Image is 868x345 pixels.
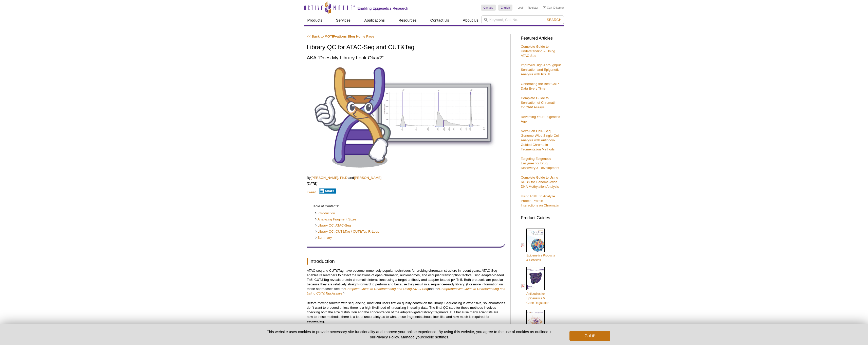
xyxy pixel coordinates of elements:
h3: Product Guides [521,213,561,220]
img: Abs_epi_2015_cover_web_70x200 [526,267,545,290]
a: About Us [460,15,482,25]
img: Library QC for ATAC-Seq and CUT&Tag [307,65,505,170]
a: Next-Gen ChIP-Seq: Genome-Wide Single-Cell Analysis with Antibody-Guided Chromatin Tagmentation M... [521,129,559,151]
a: Login [518,6,524,9]
a: Register [528,6,538,9]
h3: Featured Articles [521,36,561,41]
a: Complete Guide to Using RRBS for Genome-Wide DNA Methylation Analysis [521,176,559,188]
p: Before moving forward with sequencing, most end users first do quality control on the library. Se... [307,301,505,324]
p: Table of Contents: [312,204,500,209]
h2: Enabling Epigenetics Research [358,6,408,11]
a: Contact Us [427,15,452,25]
a: Complete Guide to Understanding and Using ATAC-Seq [345,287,428,291]
a: Tweet [307,190,316,194]
a: Analyzing Fragment Sizes [315,217,357,222]
a: Targeting Epigenetic Enzymes for Drug Discovery & Development [521,157,559,170]
a: Using RIME to Analyze Protein-Protein Interactions on Chromatin [521,194,559,207]
a: Antibodies forEpigenetics &Gene Regulation [521,266,549,306]
a: Generating the Best ChIP Data Every Time [521,82,559,90]
li: (0 items) [543,5,564,11]
a: [PERSON_NAME], Ph.D. [311,176,348,180]
a: Epigenetics Products& Services [521,228,555,263]
a: Privacy Policy [375,335,399,339]
a: Complete Guide to Sonication of Chromatin for ChIP Assays [521,96,557,109]
img: Your Cart [543,6,546,9]
a: Summary [315,235,332,240]
a: Library QC: ATAC-Seq [315,223,351,228]
img: Epi_brochure_140604_cover_web_70x200 [526,229,545,252]
a: Canada [481,5,496,11]
a: Reversing Your Epigenetic Age [521,115,560,123]
span: Antibodies for Epigenetics & Gene Regulation [526,292,549,305]
input: Keyword, Cat. No. [482,15,564,24]
a: Library QC: CUT&Tag / CUT&Tag R-Loop [315,229,379,234]
h2: Introduction [307,258,505,265]
a: << Back to MOTIFvations Blog Home Page [307,34,374,38]
a: Cart [543,6,552,9]
button: Share [319,188,336,194]
button: Search [545,18,563,22]
img: Rec_prots_140604_cover_web_70x200 [526,310,545,333]
a: Products [304,15,325,25]
a: Recombinant Proteinsfor Epigenetics [521,309,556,344]
a: Introduction [315,211,335,216]
li: | [526,5,527,11]
a: English [498,5,512,11]
p: By and [307,176,505,180]
a: Comprehensive Guide to Understanding and Using CUT&Tag Assays [307,287,505,295]
h1: Library QC for ATAC-Seq and CUT&Tag [307,44,505,51]
a: [PERSON_NAME] [354,176,381,180]
em: [DATE] [307,182,318,185]
h2: AKA “Does My Library Look Okay?” [307,54,505,61]
a: Services [333,15,354,25]
span: Search [547,18,561,22]
a: Resources [395,15,420,25]
a: Applications [361,15,388,25]
p: ATAC-seq and CUT&Tag have become immensely popular techniques for probing chromatin structure in ... [307,268,505,296]
a: Complete Guide to Understanding & Using ATAC-Seq [521,45,555,58]
button: Got it! [569,331,610,341]
p: This website uses cookies to provide necessary site functionality and improve your online experie... [258,329,561,340]
button: cookie settings [423,335,448,339]
span: Epigenetics Products & Services [526,254,555,262]
a: Improved High-Throughput Sonication and Epigenetic Analysis with PIXUL [521,63,561,76]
